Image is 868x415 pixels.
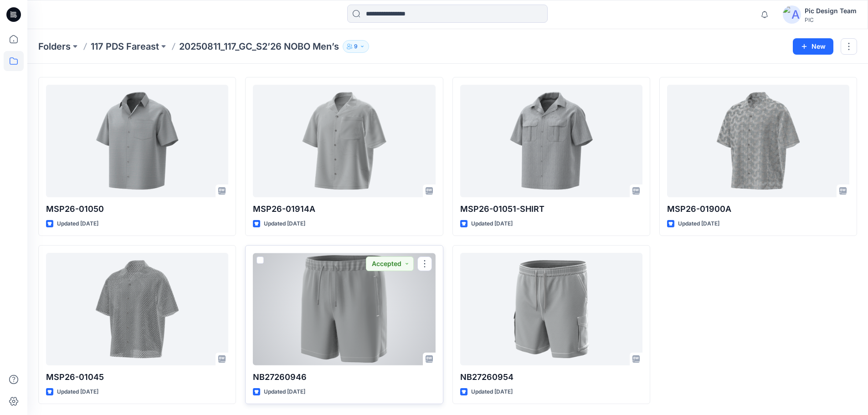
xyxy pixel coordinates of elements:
[253,85,435,197] a: MSP26-01914A
[179,40,339,53] p: 20250811_117_GC_S2’26 NOBO Men’s
[783,5,801,24] img: avatar
[38,40,71,53] a: Folders
[667,85,849,197] a: MSP26-01900A
[264,387,305,397] p: Updated [DATE]
[253,371,435,384] p: NB27260946
[46,85,228,197] a: MSP26-01050
[460,371,642,384] p: NB27260954
[805,5,857,16] div: Pic Design Team
[793,38,833,55] button: New
[57,387,98,397] p: Updated [DATE]
[46,203,228,215] p: MSP26-01050
[264,219,305,229] p: Updated [DATE]
[57,219,98,229] p: Updated [DATE]
[460,253,642,365] a: NB27260954
[805,16,857,23] div: PIC
[46,371,228,384] p: MSP26-01045
[343,40,369,53] button: 9
[460,203,642,215] p: MSP26-01051-SHIRT
[253,253,435,365] a: NB27260946
[471,219,513,229] p: Updated [DATE]
[253,203,435,215] p: MSP26-01914A
[354,41,358,51] p: 9
[91,40,159,53] a: 117 PDS Fareast
[678,219,719,229] p: Updated [DATE]
[471,387,513,397] p: Updated [DATE]
[667,203,849,215] p: MSP26-01900A
[460,85,642,197] a: MSP26-01051-SHIRT
[46,253,228,365] a: MSP26-01045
